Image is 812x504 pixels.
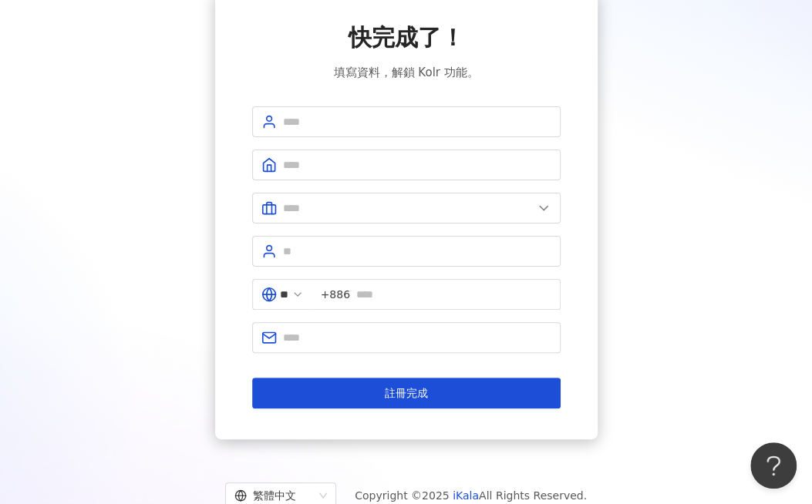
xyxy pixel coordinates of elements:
span: 填寫資料，解鎖 Kolr 功能。 [333,63,478,82]
iframe: Help Scout Beacon - Open [750,442,797,489]
button: 註冊完成 [252,378,561,408]
span: 快完成了！ [349,22,464,54]
a: iKala [453,489,479,502]
span: +886 [321,286,350,303]
span: 註冊完成 [385,387,428,399]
